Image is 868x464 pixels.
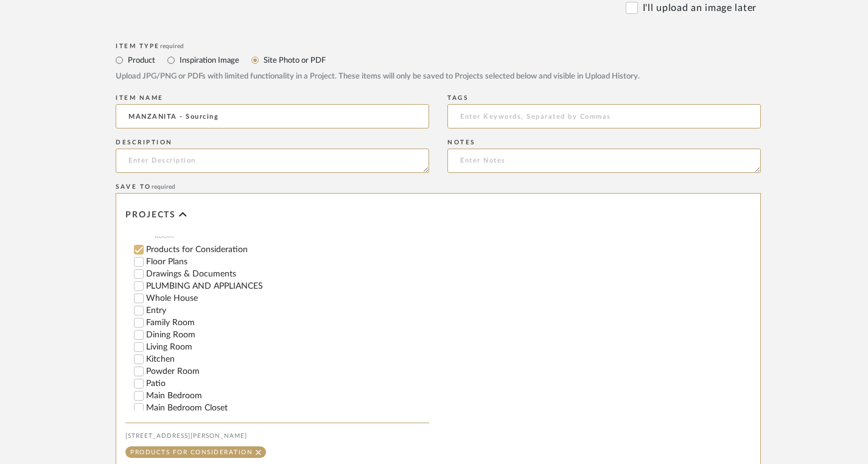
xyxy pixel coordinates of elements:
div: Save To [116,183,761,191]
div: [STREET_ADDRESS][PERSON_NAME] [125,432,429,440]
label: Main Bedroom [146,392,429,400]
span: ROOM [155,231,429,241]
div: Upload JPG/PNG or PDFs with limited functionality in a Project. These items will only be saved to... [116,71,761,83]
div: Tags [447,94,761,102]
label: I'll upload an image later [643,1,757,15]
div: Item Type [116,43,761,50]
div: Products for Consideration [130,449,253,455]
label: Living Room [146,343,429,351]
label: Product [127,54,155,67]
label: Dining Room [146,331,429,339]
div: Description [116,139,429,146]
label: PLUMBING AND APPLIANCES [146,282,429,290]
label: Kitchen [146,355,429,364]
span: required [160,43,184,49]
label: Powder Room [146,367,429,376]
label: Floor Plans [146,258,429,266]
input: Enter Keywords, Separated by Commas [447,104,761,128]
mat-radio-group: Select item type [116,52,761,68]
label: Family Room [146,318,429,327]
label: Drawings & Documents [146,270,429,278]
label: Entry [146,306,429,315]
span: Projects [125,210,176,220]
label: Site Photo or PDF [262,54,326,67]
span: required [152,184,175,190]
label: Inspiration Image [178,54,239,67]
label: Whole House [146,294,429,303]
label: Products for Consideration [146,245,429,254]
label: Patio [146,379,429,388]
div: Notes [447,139,761,146]
label: Main Bedroom Closet [146,404,429,412]
div: Item name [116,94,429,102]
input: Enter Name [116,104,429,128]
